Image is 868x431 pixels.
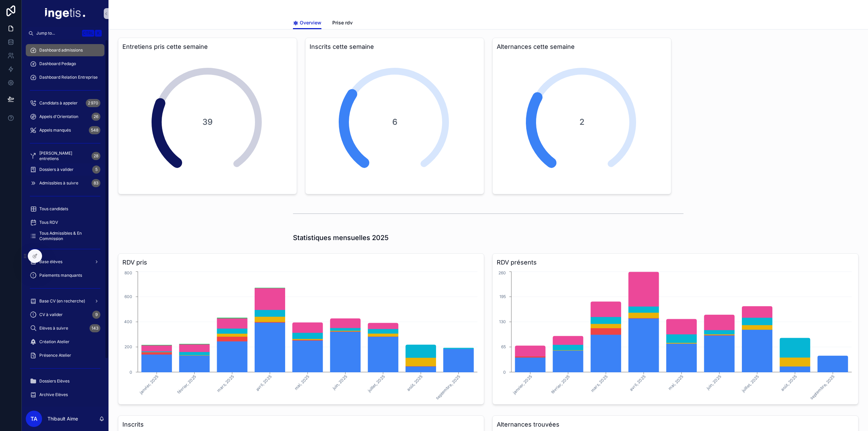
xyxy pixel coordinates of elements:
span: 6 [392,117,397,128]
tspan: 65 [501,344,506,349]
tspan: 400 [124,319,132,324]
span: Overview [300,19,321,26]
a: Appels manqués548 [26,124,104,136]
a: Tous Admissibles & En Commission [26,230,104,242]
span: Dossiers Elèves [39,378,70,384]
div: 83 [92,179,100,187]
div: chart [122,270,480,400]
h3: Inscrits [122,420,480,429]
tspan: avril, 2025 [629,374,647,392]
a: Présence Atelier [26,349,104,361]
span: Prise rdv [332,19,353,26]
span: Tous candidats [39,206,68,212]
h3: Alternances cette semaine [497,42,667,52]
span: Dashboard Relation Entreprise [39,75,98,80]
h3: Inscrits cette semaine [310,42,480,52]
span: Présence Atelier [39,353,71,358]
tspan: avril, 2025 [255,374,273,392]
span: Création Atelier [39,339,70,345]
span: Candidats à appeler [39,100,78,106]
p: Thibault Aime [47,415,78,422]
tspan: février, 2025 [550,374,571,395]
tspan: mai, 2025 [667,374,684,391]
div: 28 [92,152,100,160]
a: Dashboard Pedago [26,58,104,70]
span: Appels manqués [39,128,71,133]
div: 26 [92,113,100,121]
tspan: août, 2025 [780,374,798,392]
tspan: février, 2025 [176,374,197,395]
tspan: 0 [503,370,506,375]
a: Base CV (en recherche) [26,295,104,307]
div: chart [497,270,854,400]
h3: Alternances trouvées [497,420,854,429]
tspan: août, 2025 [406,374,423,392]
a: Admissibles à suivre83 [26,177,104,189]
span: Ctrl [82,30,94,37]
a: Elèves à suivre143 [26,322,104,334]
tspan: janvier, 2025 [138,374,159,395]
h3: RDV présents [497,258,854,267]
tspan: mars, 2025 [216,374,235,393]
tspan: septembre, 2025 [809,374,835,400]
tspan: janvier, 2025 [512,374,533,395]
span: [PERSON_NAME] entretiens [39,151,89,161]
tspan: 800 [124,270,132,275]
tspan: septembre, 2025 [435,374,461,400]
a: Paiements manquants [26,269,104,281]
div: 143 [90,324,100,332]
tspan: juin, 2025 [705,374,722,391]
a: Création Atelier [26,336,104,348]
a: Archive Elèves [26,389,104,401]
span: Base élèves [39,259,62,265]
a: Dashboard Relation Entreprise [26,71,104,83]
div: scrollable content [22,39,108,407]
a: Tous candidats [26,203,104,215]
a: Candidats à appeler2 970 [26,97,104,109]
tspan: 200 [124,344,132,349]
h3: Entretiens pris cette semaine [122,42,293,52]
tspan: juillet, 2025 [741,374,760,393]
button: Jump to...CtrlK [26,27,104,39]
h1: Statistiques mensuelles 2025 [293,233,389,242]
tspan: 195 [499,294,506,299]
span: TA [31,415,37,423]
span: 39 [202,117,213,128]
div: 5 [92,165,100,174]
span: Dossiers à valider [39,167,74,172]
span: K [96,31,101,36]
span: Jump to... [36,31,79,36]
a: Prise rdv [332,17,353,30]
a: Overview [293,17,321,30]
a: Dossiers Elèves [26,375,104,387]
tspan: 0 [130,370,132,375]
img: App logo [45,8,85,19]
a: Dossiers à valider5 [26,163,104,176]
tspan: 130 [499,319,506,324]
span: Paiements manquants [39,273,82,278]
div: 548 [89,126,100,134]
span: Archive Elèves [39,392,68,397]
tspan: juillet, 2025 [367,374,386,393]
span: Tous Admissibles & En Commission [39,231,98,241]
span: CV à valider [39,312,63,317]
span: Appels d'Orientation [39,114,78,119]
span: 2 [579,117,585,128]
span: Admissibles à suivre [39,180,78,186]
h3: RDV pris [122,258,480,267]
div: 9 [92,311,100,319]
a: CV à valider9 [26,309,104,321]
tspan: juin, 2025 [331,374,348,391]
a: [PERSON_NAME] entretiens28 [26,150,104,162]
tspan: 260 [498,270,506,275]
span: Elèves à suivre [39,326,68,331]
span: Dashboard admissions [39,47,83,53]
a: Appels d'Orientation26 [26,111,104,123]
span: Dashboard Pedago [39,61,76,66]
tspan: mai, 2025 [293,374,310,391]
a: Base élèves [26,256,104,268]
div: 2 970 [86,99,100,107]
a: Dashboard admissions [26,44,104,56]
tspan: mars, 2025 [590,374,609,393]
span: Base CV (en recherche) [39,298,85,304]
